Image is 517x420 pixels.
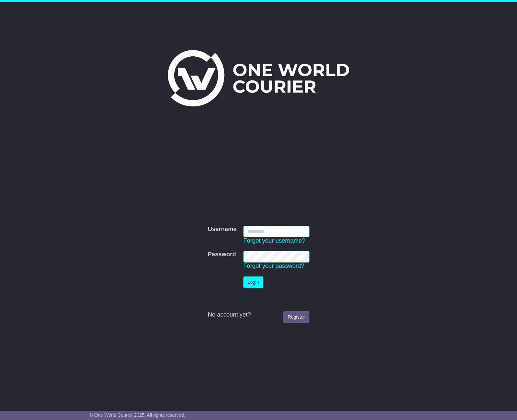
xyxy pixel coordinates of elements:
label: Password [208,251,236,258]
button: Login [243,276,263,288]
a: Register [283,311,309,323]
span: © One World Courier 2025. All rights reserved. [90,412,185,418]
img: One World [168,50,349,106]
a: Forgot your password? [243,263,304,269]
a: Forgot your username? [243,237,305,244]
div: No account yet? [208,311,309,319]
label: Username [208,226,236,233]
